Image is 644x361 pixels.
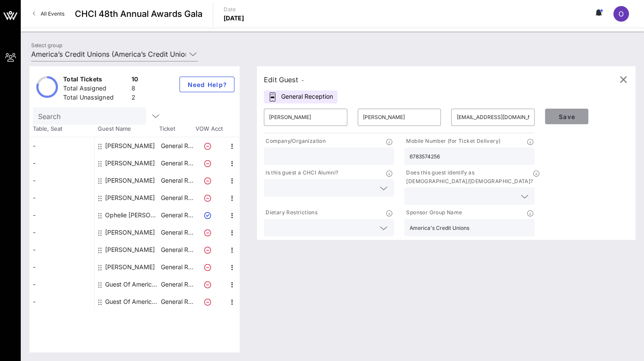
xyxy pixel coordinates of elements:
div: O [613,6,629,22]
div: Gordon Holzberg [105,155,155,172]
span: O [618,10,624,18]
div: Sandrine Maurice [105,241,155,258]
div: - [29,293,94,310]
div: 8 [131,84,138,95]
p: [DATE] [224,14,244,23]
p: General R… [160,276,194,293]
p: General R… [160,224,194,241]
span: Save [552,113,581,120]
div: - [29,241,94,258]
p: General R… [160,258,194,276]
p: General R… [160,206,194,224]
p: Mobile Number (for Ticket Delivery) [404,137,500,146]
input: Last Name* [363,110,436,124]
p: Sponsor Group Name [404,208,462,217]
input: Email* [456,110,529,124]
div: - [29,224,94,241]
p: General R… [160,241,194,258]
span: Need Help? [187,81,227,88]
p: Does this guest identify as [DEMOGRAPHIC_DATA]/[DEMOGRAPHIC_DATA]? [404,168,533,186]
div: Guest Of America’s Credit Unions [105,293,160,310]
div: Total Unassigned [63,93,128,104]
span: All Events [41,10,64,17]
span: VOW Acct [194,125,224,133]
span: Table, Seat [29,125,94,133]
p: Is this guest a CHCI Alumni? [264,168,338,177]
p: Dietary Restrictions [264,208,317,217]
div: Total Assigned [63,84,128,95]
div: 10 [131,75,138,86]
div: Grace Sanchez [105,172,155,189]
div: - [29,172,94,189]
span: Guest Name [94,125,159,133]
button: Need Help? [179,77,234,92]
div: General Reception [264,90,337,103]
span: CHCI 48th Annual Awards Gala [75,7,202,20]
a: All Events [28,7,70,21]
p: General R… [160,155,194,172]
div: Total Tickets [63,75,128,86]
label: Select group [31,42,62,48]
div: - [29,276,94,293]
button: Save [545,109,588,124]
div: Stephanie Cuevas [105,258,155,276]
span: - [301,77,304,84]
input: First Name* [269,110,342,124]
p: General R… [160,172,194,189]
p: Date [224,5,244,14]
div: Edit Guest [264,74,304,86]
div: Juan Fernandez [105,189,155,206]
div: Guest Of America’s Credit Unions [105,276,160,293]
div: - [29,137,94,155]
p: General R… [160,189,194,206]
div: - [29,189,94,206]
p: General R… [160,137,194,155]
div: Robert Suarez [105,224,155,241]
div: - [29,206,94,224]
div: Adrian Velazquez [105,137,155,155]
div: - [29,258,94,276]
span: Ticket [159,125,194,133]
p: General R… [160,293,194,310]
div: 2 [131,93,138,104]
p: Company/Organization [264,137,326,146]
div: - [29,155,94,172]
div: Ophelie Maurice [105,206,160,224]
